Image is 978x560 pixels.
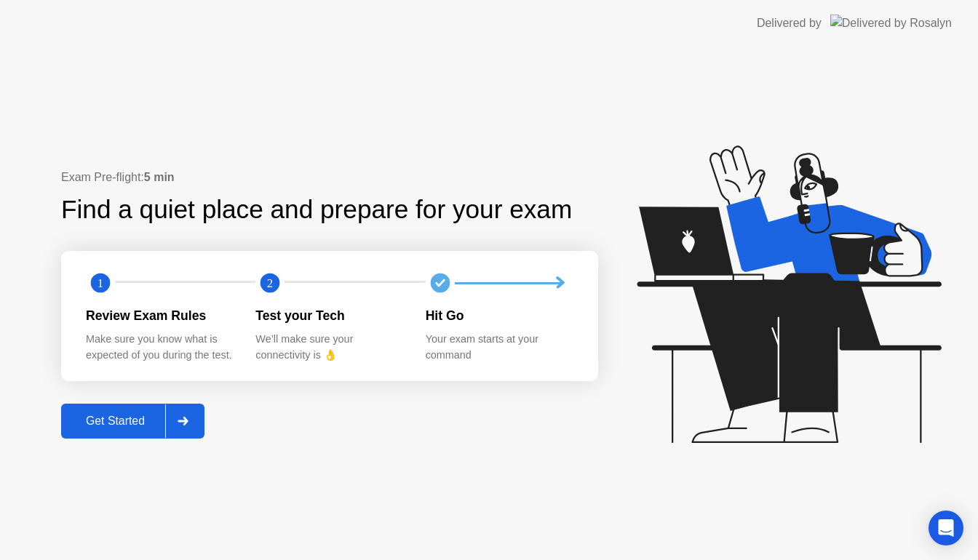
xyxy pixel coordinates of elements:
b: 5 min [144,171,175,183]
div: Get Started [65,415,165,428]
text: 2 [267,276,273,290]
div: Find a quiet place and prepare for your exam [61,191,574,229]
button: Get Started [61,404,204,439]
div: Your exam starts at your command [426,332,572,363]
div: Test your Tech [255,306,402,325]
div: We’ll make sure your connectivity is 👌 [255,332,402,363]
div: Hit Go [426,306,572,325]
div: Review Exam Rules [86,306,232,325]
div: Exam Pre-flight: [61,169,598,186]
img: Delivered by Rosalyn [830,15,952,31]
text: 1 [98,276,103,290]
div: Make sure you know what is expected of you during the test. [86,332,232,363]
div: Open Intercom Messenger [929,511,963,545]
div: Delivered by [757,15,822,32]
